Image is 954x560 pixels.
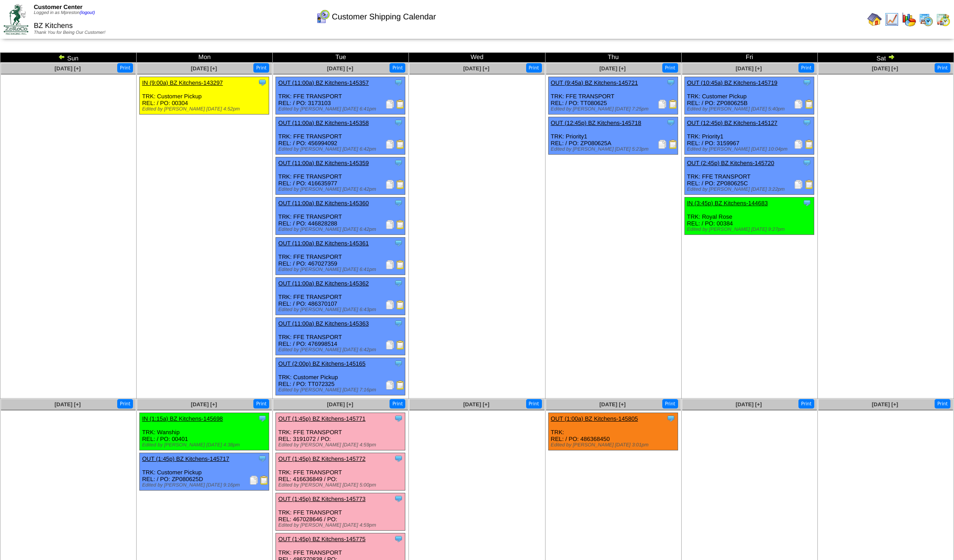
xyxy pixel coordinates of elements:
[191,65,217,72] a: [DATE] [+]
[817,53,954,63] td: Sat
[55,401,81,408] a: [DATE] [+]
[687,119,778,126] a: OUT (12:45p) BZ Kitchens-145127
[278,280,369,287] a: OUT (11:00a) BZ Kitchens-145362
[385,140,394,149] img: Packing Slip
[278,187,405,192] div: Edited by [PERSON_NAME] [DATE] 6:42pm
[276,77,405,115] div: TRK: FFE TRANSPORT REL: / PO: 3173103
[276,238,405,275] div: TRK: FFE TRANSPORT REL: / PO: 467027359
[278,415,365,422] a: OUT (1:45p) BZ Kitchens-145771
[736,65,762,72] span: [DATE] [+]
[600,65,626,72] span: [DATE] [+]
[545,53,681,63] td: Thu
[551,106,678,112] div: Edited by [PERSON_NAME] [DATE] 7:25pm
[385,340,394,349] img: Packing Slip
[332,12,436,22] span: Customer Shipping Calendar
[798,399,814,409] button: Print
[140,77,269,115] div: TRK: Customer Pickup REL: / PO: 00304
[687,200,768,207] a: IN (3:45p) BZ Kitchens-144683
[276,157,405,195] div: TRK: FFE TRANSPORT REL: / PO: 416635977
[258,454,267,463] img: Tooltip
[390,63,405,73] button: Print
[117,399,133,409] button: Print
[327,65,353,72] a: [DATE] [+]
[278,360,365,367] a: OUT (2:00p) BZ Kitchens-145165
[736,401,762,408] a: [DATE] [+]
[394,494,403,503] img: Tooltip
[278,240,369,247] a: OUT (11:00a) BZ Kitchens-145361
[278,79,369,86] a: OUT (11:00a) BZ Kitchens-145357
[390,399,405,409] button: Print
[935,63,950,73] button: Print
[662,399,678,409] button: Print
[385,220,394,229] img: Packing Slip
[551,415,638,422] a: OUT (1:00a) BZ Kitchens-145805
[80,10,95,15] a: (logout)
[260,476,269,485] img: Bill of Lading
[278,200,369,207] a: OUT (11:00a) BZ Kitchens-145360
[278,106,405,112] div: Edited by [PERSON_NAME] [DATE] 6:41pm
[548,117,678,155] div: TRK: Priority1 REL: / PO: ZP080625A
[142,442,269,448] div: Edited by [PERSON_NAME] [DATE] 4:38pm
[396,100,405,109] img: Bill of Lading
[385,300,394,309] img: Packing Slip
[249,476,258,485] img: Packing Slip
[548,77,678,115] div: TRK: FFE TRANSPORT REL: / PO: TT080625
[191,401,217,408] a: [DATE] [+]
[669,100,678,109] img: Bill of Lading
[872,401,898,408] a: [DATE] [+]
[34,4,83,10] span: Customer Center
[396,300,405,309] img: Bill of Lading
[0,53,137,63] td: Sun
[394,78,403,87] img: Tooltip
[396,381,405,390] img: Bill of Lading
[258,414,267,423] img: Tooltip
[919,12,933,27] img: calendarprod.gif
[551,119,642,126] a: OUT (12:45p) BZ Kitchens-145718
[902,12,916,27] img: graph.gif
[137,53,273,63] td: Mon
[794,180,803,189] img: Packing Slip
[278,307,405,312] div: Edited by [PERSON_NAME] [DATE] 6:43pm
[526,63,542,73] button: Print
[142,455,229,462] a: OUT (1:45p) BZ Kitchens-145717
[867,12,882,27] img: home.gif
[687,160,774,166] a: OUT (2:45p) BZ Kitchens-145720
[463,401,489,408] a: [DATE] [+]
[872,65,898,72] a: [DATE] [+]
[278,267,405,272] div: Edited by [PERSON_NAME] [DATE] 6:41pm
[409,53,545,63] td: Wed
[385,180,394,189] img: Packing Slip
[394,534,403,543] img: Tooltip
[935,399,950,409] button: Print
[142,79,223,86] a: IN (9:00a) BZ Kitchens-143297
[142,106,269,112] div: Edited by [PERSON_NAME] [DATE] 4:52pm
[805,100,814,109] img: Bill of Lading
[687,227,814,232] div: Edited by [PERSON_NAME] [DATE] 9:27pm
[687,187,814,192] div: Edited by [PERSON_NAME] [DATE] 3:22pm
[327,401,353,408] a: [DATE] [+]
[276,413,405,450] div: TRK: FFE TRANSPORT REL: 3191072 / PO:
[666,414,675,423] img: Tooltip
[551,147,678,152] div: Edited by [PERSON_NAME] [DATE] 5:23pm
[687,106,814,112] div: Edited by [PERSON_NAME] [DATE] 5:40pm
[662,63,678,73] button: Print
[276,453,405,491] div: TRK: FFE TRANSPORT REL: 416636849 / PO:
[253,63,269,73] button: Print
[666,78,675,87] img: Tooltip
[803,158,812,167] img: Tooltip
[394,414,403,423] img: Tooltip
[681,53,817,63] td: Fri
[394,198,403,207] img: Tooltip
[666,118,675,127] img: Tooltip
[687,79,778,86] a: OUT (10:45a) BZ Kitchens-145719
[278,387,405,393] div: Edited by [PERSON_NAME] [DATE] 7:16pm
[936,12,950,27] img: calendarinout.gif
[396,340,405,349] img: Bill of Lading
